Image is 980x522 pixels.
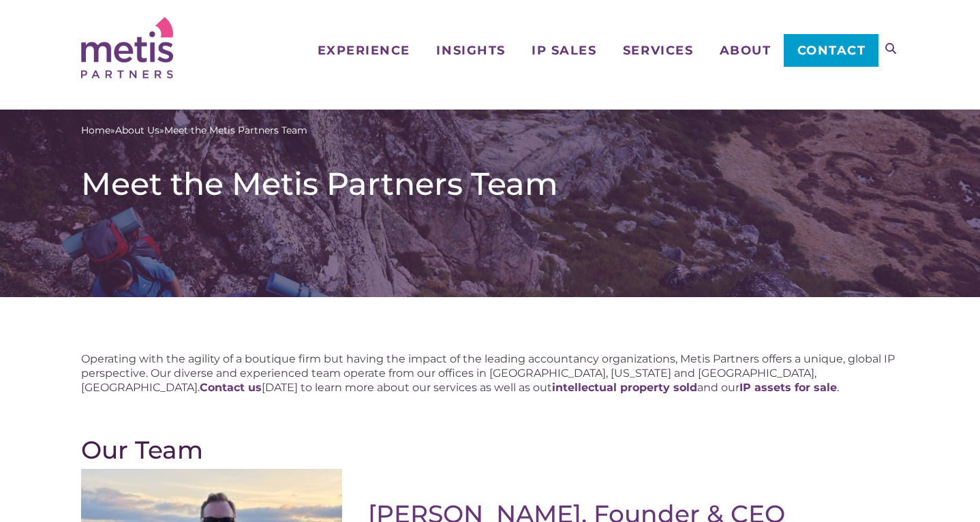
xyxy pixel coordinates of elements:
[81,435,899,464] h2: Our Team
[436,44,505,57] span: Insights
[81,352,899,395] p: Operating with the agility of a boutique firm but having the impact of the leading accountancy or...
[784,34,878,67] a: Contact
[720,44,771,57] span: About
[81,123,110,138] a: Home
[81,17,173,78] img: Metis Partners
[81,165,899,203] h1: Meet the Metis Partners Team
[200,381,262,394] a: Contact us
[797,44,866,57] span: Contact
[115,123,159,138] a: About Us
[532,44,596,57] span: IP Sales
[552,381,697,394] a: intellectual property sold
[739,381,837,394] a: IP assets for sale
[81,123,307,138] span: » »
[623,44,693,57] span: Services
[318,44,410,57] span: Experience
[164,123,307,138] span: Meet the Metis Partners Team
